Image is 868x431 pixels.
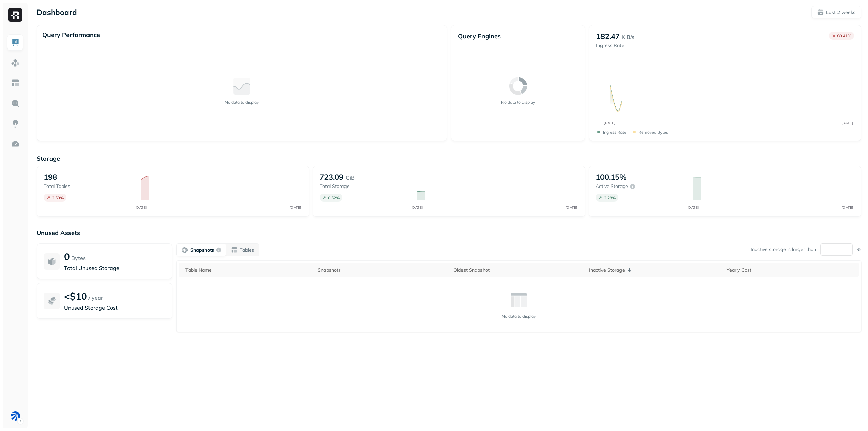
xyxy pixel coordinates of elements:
[596,172,627,182] p: 100.15%
[622,33,634,41] p: KiB/s
[687,205,699,210] tspan: [DATE]
[502,314,536,319] p: No data to display
[11,38,20,47] img: Dashboard
[11,99,20,108] img: Query Explorer
[44,183,134,190] p: Total tables
[603,130,626,135] p: Ingress Rate
[64,264,165,272] p: Total Unused Storage
[11,58,20,67] img: Assets
[44,172,57,182] p: 198
[826,9,855,16] p: Last 2 weeks
[71,254,86,262] p: Bytes
[64,251,70,262] p: 0
[64,303,165,312] p: Unused Storage Cost
[565,205,577,210] tspan: [DATE]
[11,119,20,128] img: Insights
[857,246,861,253] p: %
[596,183,628,190] p: Active storage
[453,267,582,273] div: Oldest Snapshot
[320,172,343,182] p: 723.09
[727,267,855,273] div: Yearly Cost
[42,31,100,39] p: Query Performance
[841,205,853,210] tspan: [DATE]
[596,42,634,49] p: Ingress Rate
[11,79,20,87] img: Asset Explorer
[320,183,410,190] p: Total storage
[318,267,447,273] div: Snapshots
[501,100,535,105] p: No data to display
[135,205,147,210] tspan: [DATE]
[240,247,254,253] p: Tables
[11,411,20,421] img: BAM Dev
[596,32,620,41] p: 182.47
[190,247,214,253] p: Snapshots
[11,140,20,149] img: Optimization
[64,290,87,302] p: <$10
[185,267,311,273] div: Table Name
[604,195,616,200] p: 2.28 %
[328,195,340,200] p: 0.52 %
[37,7,77,17] p: Dashboard
[458,32,578,40] p: Query Engines
[411,205,423,210] tspan: [DATE]
[751,246,816,253] p: Inactive storage is larger than
[589,267,625,273] p: Inactive Storage
[811,6,861,18] button: Last 2 weeks
[346,174,355,182] p: GiB
[37,229,861,237] p: Unused Assets
[638,130,668,135] p: Removed bytes
[837,33,851,38] p: 89.41 %
[289,205,301,210] tspan: [DATE]
[225,100,259,105] p: No data to display
[8,8,22,22] img: Ryft
[842,121,853,125] tspan: [DATE]
[88,294,103,302] p: / year
[52,195,64,200] p: 2.59 %
[37,155,861,162] p: Storage
[604,121,616,125] tspan: [DATE]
